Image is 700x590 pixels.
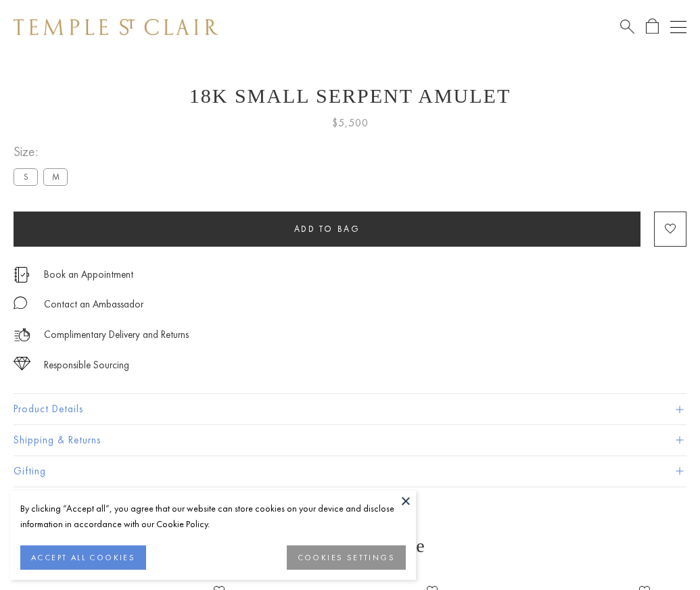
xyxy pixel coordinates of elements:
[14,19,218,35] img: Temple St. Clair
[14,394,686,424] button: Product Details
[44,326,189,343] p: Complimentary Delivery and Returns
[43,168,68,185] label: M
[620,18,634,35] a: Search
[14,84,686,107] h1: 18K Small Serpent Amulet
[14,168,38,185] label: S
[44,296,143,313] div: Contact an Ambassador
[20,501,406,532] div: By clicking “Accept all”, you agree that our website can store cookies on your device and disclos...
[670,19,686,35] button: Open navigation
[14,357,30,370] img: icon_sourcing.svg
[14,212,640,247] button: Add to bag
[20,545,146,570] button: ACCEPT ALL COOKIES
[14,267,30,282] img: icon_appointment.svg
[14,296,27,310] img: MessageIcon-01_2.svg
[294,223,360,235] span: Add to bag
[646,18,659,35] a: Open Shopping Bag
[14,425,686,456] button: Shipping & Returns
[44,357,129,374] div: Responsible Sourcing
[44,267,133,282] a: Book an Appointment
[332,114,369,132] span: $5,500
[14,326,30,343] img: icon_delivery.svg
[14,456,686,487] button: Gifting
[14,141,73,163] span: Size:
[287,545,406,570] button: COOKIES SETTINGS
